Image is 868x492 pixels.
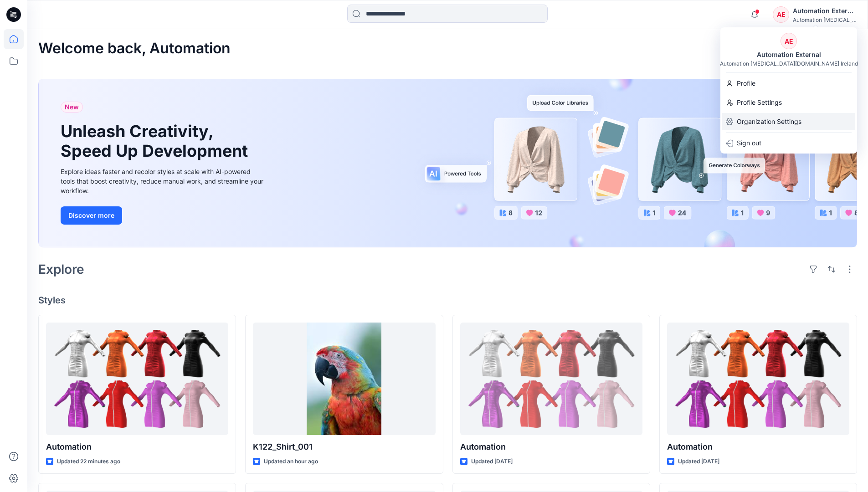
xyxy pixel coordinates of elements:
p: Profile [737,75,755,92]
p: Automation [460,441,642,453]
h2: Welcome back, Automation [38,40,231,57]
a: Automation [460,323,642,435]
p: Updated an hour ago [264,457,318,466]
div: Automation External [793,5,857,16]
a: Profile [720,75,857,92]
a: Organization Settings [720,113,857,130]
p: K122_Shirt_001 [253,441,435,453]
p: Profile Settings [737,94,782,111]
a: Profile Settings [720,94,857,111]
div: Automation External [751,49,827,60]
p: Updated [DATE] [471,457,513,466]
a: Automation [667,323,849,435]
div: Explore ideas faster and recolor styles at scale with AI-powered tools that boost creativity, red... [61,167,266,195]
div: AE [773,6,789,23]
p: Sign out [737,134,761,152]
h2: Explore [38,262,84,277]
p: Updated [DATE] [678,457,719,466]
a: Automation [46,323,228,435]
span: New [65,102,79,113]
div: Automation [MEDICAL_DATA]... [793,16,857,23]
h4: Styles [38,295,857,306]
p: Updated 22 minutes ago [57,457,120,466]
div: Automation [MEDICAL_DATA][DOMAIN_NAME] Ireland [720,60,858,67]
div: AE [781,33,797,49]
button: Discover more [61,206,122,225]
p: Automation [667,441,849,453]
a: Discover more [61,206,266,225]
a: K122_Shirt_001 [253,323,435,435]
p: Organization Settings [737,113,801,130]
h1: Unleash Creativity, Speed Up Development [61,122,252,161]
p: Automation [46,441,228,453]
